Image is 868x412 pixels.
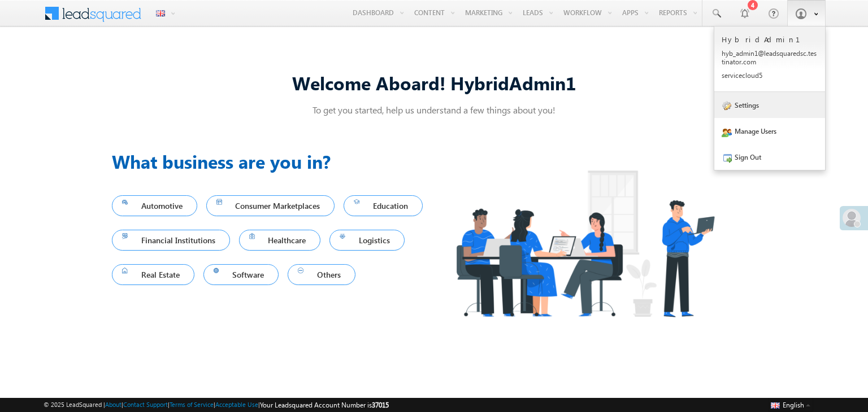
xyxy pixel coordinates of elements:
a: Terms of Service [170,401,214,408]
a: Sign Out [714,144,825,170]
p: HybridAdmin1 [722,34,818,44]
div: Welcome Aboard! HybridAdmin1 [112,71,756,95]
span: Others [298,267,345,282]
span: 37015 [372,401,389,409]
span: Automotive [122,198,187,213]
a: About [105,401,121,408]
button: English [768,398,813,411]
span: Logistics [340,233,394,248]
h3: What business are you in? [112,148,434,175]
p: servi ceclo ud5 [722,71,818,80]
a: Manage Users [714,118,825,144]
p: hyb_a dmin1 @lead squar edsc. testi nator .com [722,49,818,66]
a: Contact Support [123,401,168,408]
span: Your Leadsquared Account Number is [260,401,389,409]
span: Healthcare [249,233,311,248]
span: © 2025 LeadSquared | | | | | [44,400,389,410]
a: HybridAdmin1 hyb_admin1@leadsquaredsc.testinator.com servicecloud5 [714,27,825,92]
span: Financial Institutions [122,233,220,248]
a: Acceptable Use [215,401,258,408]
span: Software [214,267,269,282]
img: Industry.png [434,148,736,339]
span: Real Estate [122,267,184,282]
p: To get you started, help us understand a few things about you! [112,104,756,116]
span: Consumer Marketplaces [216,198,325,213]
span: English [783,401,804,409]
a: Settings [714,92,825,118]
span: Education [354,198,413,213]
